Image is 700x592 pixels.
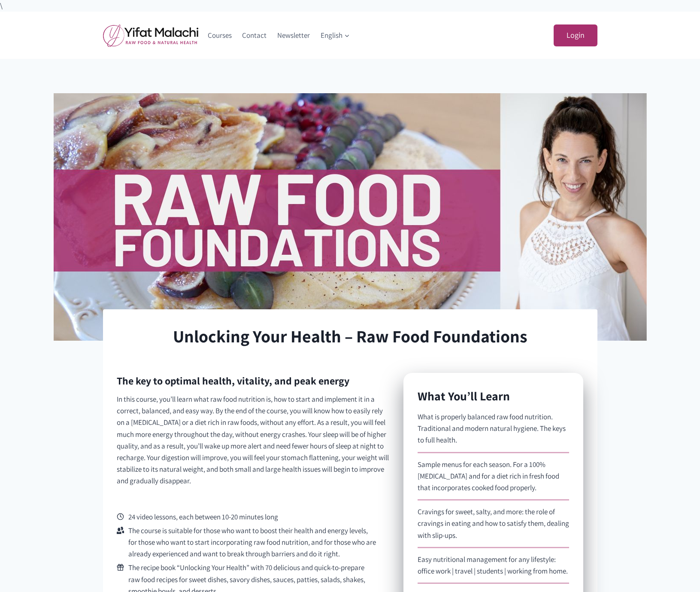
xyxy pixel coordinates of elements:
a: Newsletter [272,25,315,46]
span: 24 video lessons, each between 10-20 minutes long [128,511,278,523]
p: Easy nutritional management for any lifestyle: office work | travel | students | working from home. [418,554,569,577]
a: Login [554,24,597,46]
a: English [315,25,355,46]
nav: Primary Navigation [203,25,355,46]
h2: What You’ll Learn [418,387,569,405]
a: Courses [203,25,237,46]
a: Contact [237,25,272,46]
p: Cravings for sweet, salty, and more: the role of cravings in eating and how to satisfy them, deal... [418,506,569,541]
p: In this course, you’ll learn what raw food nutrition is, how to start and implement it in a corre... [117,394,390,487]
h3: The key to optimal health, vitality, and peak energy [117,373,349,388]
p: Sample menus for each season. For a 100% [MEDICAL_DATA] and for a diet rich in fresh food that in... [418,459,569,494]
span: English [321,30,350,41]
h1: Unlocking Your Health – Raw Food Foundations [117,323,584,349]
span: The course is suitable for those who want to boost their health and energy levels, for those who ... [128,525,376,560]
img: yifat_logo41_en.png [103,24,198,47]
p: What is properly balanced raw food nutrition. Traditional and modern natural hygiene. The keys to... [418,411,569,446]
